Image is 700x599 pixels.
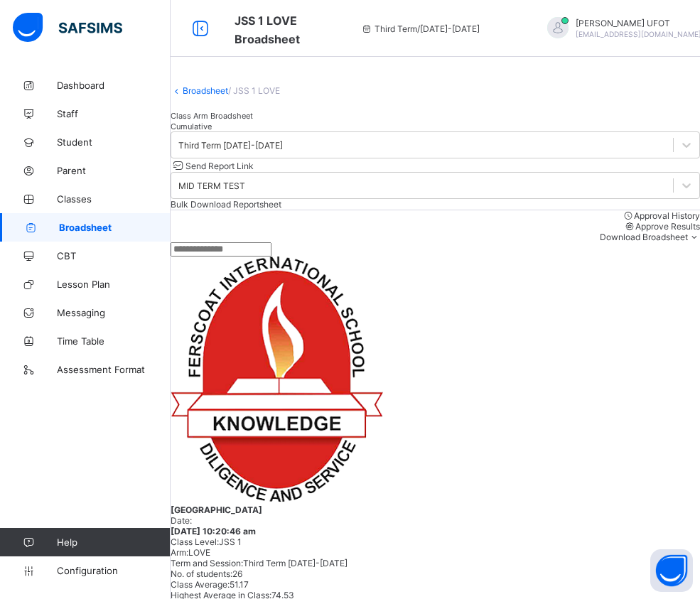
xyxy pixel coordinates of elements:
[171,257,383,502] img: ferscoat.png
[185,161,254,171] span: Send Report Link
[228,85,280,96] span: / JSS 1 LOVE
[57,565,170,576] span: Configuration
[230,579,249,590] span: 51.17
[171,547,188,558] span: Arm:
[171,122,212,131] span: Cumulative
[650,549,693,592] button: Open asap
[360,23,480,34] span: session/term information
[171,199,281,210] span: Bulk Download Reportsheet
[57,536,170,548] span: Help
[171,579,230,590] span: Class Average:
[171,526,700,536] span: [DATE] 10:20:46 am
[57,165,171,176] span: Parent
[219,536,242,547] span: JSS 1
[171,558,243,568] span: Term and Session:
[57,250,171,261] span: CBT
[188,547,210,558] span: LOVE
[57,307,171,318] span: Messaging
[232,568,242,579] span: 26
[171,515,192,526] span: Date:
[171,504,700,515] span: [GEOGRAPHIC_DATA]
[635,221,700,232] span: Approve Results
[57,108,171,119] span: Staff
[171,568,232,579] span: No. of students:
[178,140,283,151] div: Third Term [DATE]-[DATE]
[57,279,171,290] span: Lesson Plan
[634,210,700,221] span: Approval History
[13,13,122,43] img: safsims
[57,80,171,91] span: Dashboard
[178,180,245,191] div: MID TERM TEST
[600,232,688,242] span: Download Broadsheet
[57,364,171,375] span: Assessment Format
[235,14,300,46] span: Class Arm Broadsheet
[171,536,219,547] span: Class Level:
[57,335,171,347] span: Time Table
[171,111,253,121] span: Class Arm Broadsheet
[243,558,348,568] span: Third Term [DATE]-[DATE]
[57,193,171,205] span: Classes
[59,222,171,233] span: Broadsheet
[57,136,171,148] span: Student
[183,85,228,96] a: Broadsheet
